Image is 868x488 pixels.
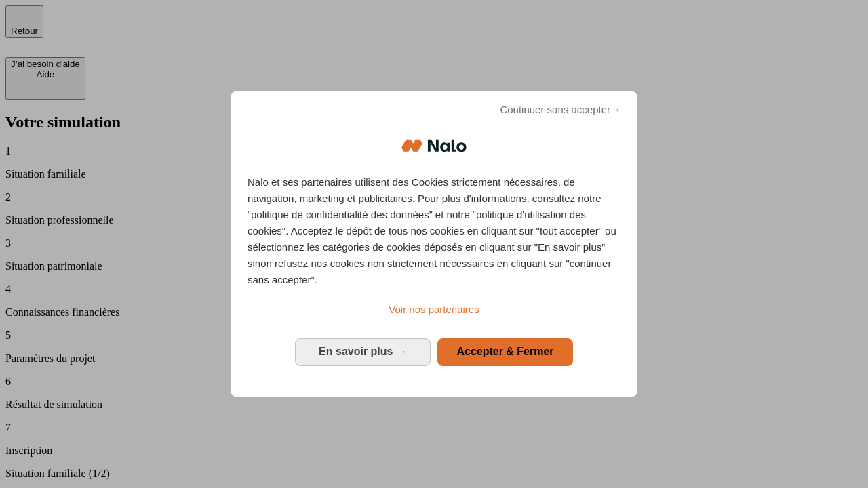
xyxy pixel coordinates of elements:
[389,304,479,315] span: Voir nos partenaires
[231,91,637,396] div: Bienvenue chez Nalo Gestion du consentement
[248,302,620,318] a: Voir nos partenaires
[295,338,431,365] button: En savoir plus: Configurer vos consentements
[248,174,620,288] p: Nalo et ses partenaires utilisent des Cookies strictement nécessaires, de navigation, marketing e...
[401,125,467,166] img: Logo
[500,102,620,118] span: Continuer sans accepter→
[319,346,407,357] span: En savoir plus →
[456,346,553,357] span: Accepter & Fermer
[437,338,573,365] button: Accepter & Fermer: Accepter notre traitement des données et fermer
